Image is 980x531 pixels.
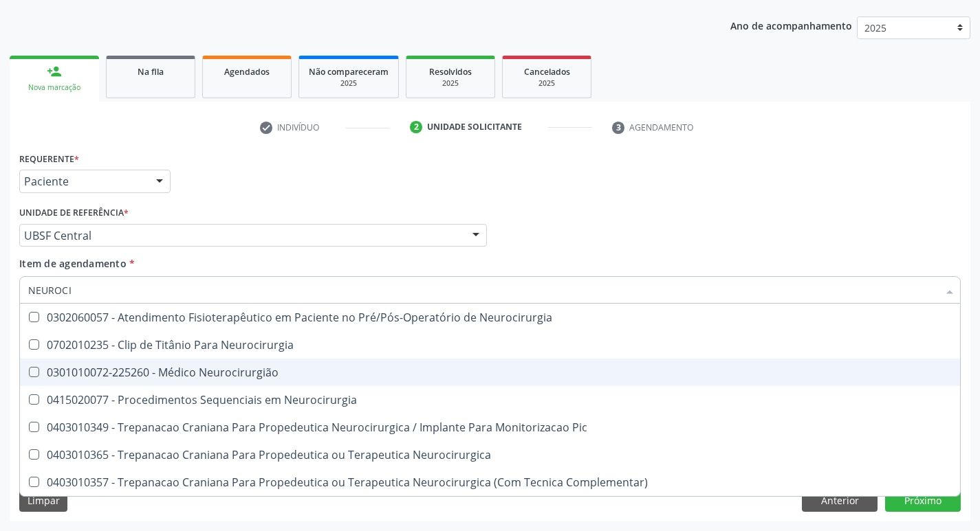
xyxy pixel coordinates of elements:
div: 0403010365 - Trepanacao Craniana Para Propedeutica ou Terapeutica Neurocirurgica [28,449,952,460]
div: 0702010235 - Clip de Titânio Para Neurocirurgia [28,339,952,350]
input: Buscar por procedimentos [28,276,938,304]
div: 0302060057 - Atendimento Fisioterapêutico em Paciente no Pré/Pós-Operatório de Neurocirurgia [28,312,952,323]
span: Na fila [138,66,164,78]
div: Nova marcação [19,82,89,93]
div: 0301010072-225260 - Médico Neurocirurgião [28,367,952,378]
button: Limpar [19,488,67,512]
span: Cancelados [524,66,570,78]
div: 0403010349 - Trepanacao Craniana Para Propedeutica Neurocirurgica / Implante Para Monitorizacao Pic [28,422,952,433]
div: 2025 [416,78,485,89]
span: Item de agendamento [19,257,127,270]
button: Anterior [802,488,878,512]
span: Agendados [224,66,270,78]
span: UBSF Central [24,229,459,242]
div: 0403010357 - Trepanacao Craniana Para Propedeutica ou Terapeutica Neurocirurgica (Com Tecnica Com... [28,477,952,488]
div: 2025 [309,78,389,89]
span: Não compareceram [309,66,389,78]
button: Próximo [885,488,961,512]
span: Resolvidos [429,66,472,78]
label: Unidade de referência [19,203,129,224]
p: Ano de acompanhamento [730,16,852,34]
div: person_add [47,64,62,79]
div: 0415020077 - Procedimentos Sequenciais em Neurocirurgia [28,394,952,405]
div: Unidade solicitante [427,121,522,133]
div: 2025 [512,78,581,89]
span: Paciente [24,174,142,188]
div: 2 [410,121,422,133]
label: Requerente [19,148,79,170]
